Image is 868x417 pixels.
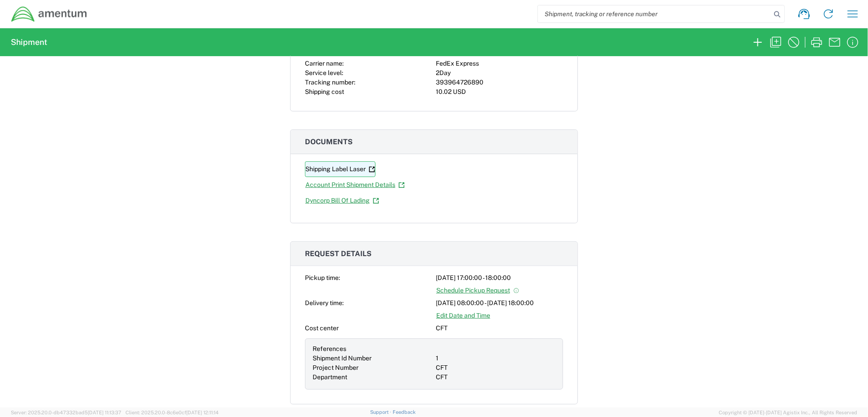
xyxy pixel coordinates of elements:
div: FedEx Express [436,59,563,68]
span: [DATE] 11:13:37 [88,410,121,415]
span: Documents [305,138,353,146]
a: Support [370,409,393,415]
span: Client: 2025.20.0-8c6e0cf [125,410,219,415]
div: Department [313,373,432,382]
div: 10.02 USD [436,87,563,97]
span: Copyright © [DATE]-[DATE] Agistix Inc., All Rights Reserved [719,408,857,417]
a: Account Print Shipment Details [305,177,405,193]
a: Schedule Pickup Request [436,283,520,298]
span: Delivery time: [305,299,344,306]
span: Tracking number: [305,79,355,86]
a: Feedback [393,409,416,415]
span: Request details [305,249,371,258]
div: 393964726890 [436,78,563,87]
a: Shipping Label Laser [305,161,376,177]
div: 1 [436,354,555,363]
span: Shipping cost [305,88,344,95]
input: Shipment, tracking or reference number [538,5,771,22]
span: Server: 2025.20.0-db47332bad5 [11,410,121,415]
div: [DATE] 08:00:00 - [DATE] 18:00:00 [436,298,563,308]
span: Cost center [305,324,339,332]
div: [DATE] 17:00:00 - 18:00:00 [436,273,563,283]
h2: Shipment [11,37,47,48]
img: dyncorp [11,6,88,22]
span: Service level: [305,69,343,76]
span: References [313,345,346,352]
div: Project Number [313,363,432,373]
span: Pickup time: [305,274,340,281]
div: Shipment Id Number [313,354,432,363]
span: Carrier name: [305,60,344,67]
span: [DATE] 12:11:14 [186,410,219,415]
a: Dyncorp Bill Of Lading [305,193,380,208]
div: CFT [436,363,555,373]
div: CFT [436,324,563,333]
a: Edit Date and Time [436,308,491,324]
div: CFT [436,373,555,382]
div: 2Day [436,68,563,78]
